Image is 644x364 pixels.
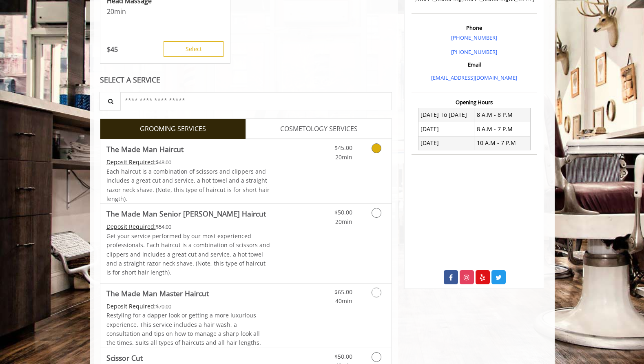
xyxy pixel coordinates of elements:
span: GROOMING SERVICES [140,124,206,134]
p: Get your service performed by our most experienced professionals. Each haircut is a combination o... [106,232,270,277]
div: $54.00 [106,222,270,231]
div: SELECT A SERVICE [100,76,392,84]
span: $50.00 [334,353,352,360]
div: $48.00 [106,158,270,167]
p: 20 [107,7,224,16]
h3: Phone [414,25,535,31]
a: [EMAIL_ADDRESS][DOMAIN_NAME] [431,74,517,81]
p: 45 [107,45,118,54]
span: 20min [335,153,352,161]
b: The Made Man Senior [PERSON_NAME] Haircut [106,208,266,219]
td: [DATE] To [DATE] [418,108,474,122]
td: [DATE] [418,136,474,150]
td: 8 A.M - 7 P.M [474,122,531,136]
td: [DATE] [418,122,474,136]
button: Select [164,41,224,57]
span: This service needs some Advance to be paid before we block your appointment [106,158,156,166]
b: Scissor Cut [106,352,143,364]
h3: Email [414,62,535,67]
b: The Made Man Master Haircut [106,288,209,299]
span: $50.00 [334,208,352,216]
span: $65.00 [334,288,352,296]
span: COSMETOLOGY SERVICES [280,124,358,134]
span: 40min [335,297,352,305]
span: $45.00 [334,144,352,152]
a: [PHONE_NUMBER] [451,48,497,56]
h3: Opening Hours [412,99,537,105]
a: [PHONE_NUMBER] [451,34,497,41]
button: Service Search [100,92,121,110]
span: Restyling for a dapper look or getting a more luxurious experience. This service includes a hair ... [106,311,261,346]
b: The Made Man Haircut [106,143,184,155]
span: Each haircut is a combination of scissors and clippers and includes a great cut and service, a ho... [106,167,270,203]
div: $70.00 [106,302,270,311]
span: $ [107,45,111,54]
span: 20min [335,218,352,226]
td: 8 A.M - 8 P.M [474,108,531,122]
span: min [114,7,126,16]
span: This service needs some Advance to be paid before we block your appointment [106,223,156,230]
span: This service needs some Advance to be paid before we block your appointment [106,302,156,310]
td: 10 A.M - 7 P.M [474,136,531,150]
